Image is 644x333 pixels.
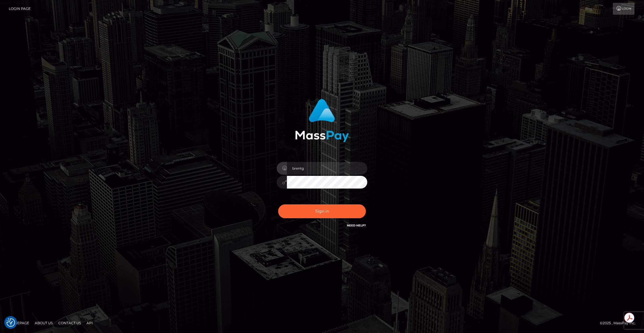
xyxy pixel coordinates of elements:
[56,319,83,327] a: Contact Us
[7,318,15,327] button: Consent Preferences
[9,3,31,15] a: Login Page
[613,3,634,15] a: Login
[347,224,366,227] a: Need Help?
[84,319,95,327] a: API
[278,204,366,218] button: Sign in
[287,162,367,175] input: Username...
[7,318,15,327] img: Revisit consent button
[33,319,55,327] a: About Us
[600,320,640,326] div: © 2025 , MassPay Inc.
[295,99,349,142] img: MassPay Login
[6,319,31,327] a: Homepage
